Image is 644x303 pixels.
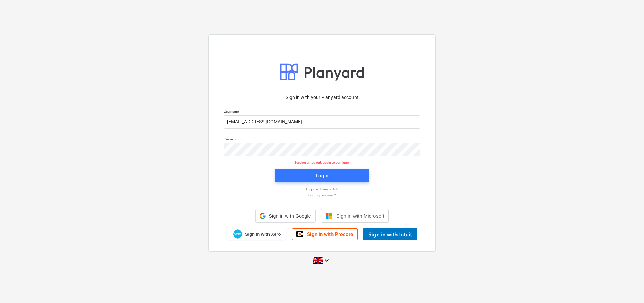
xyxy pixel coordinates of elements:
img: Microsoft logo [325,213,332,219]
a: Forgot password? [220,193,424,197]
div: Sign in with Google [255,209,315,223]
a: Log in with magic link [220,187,424,191]
span: Sign in with Procore [307,231,353,237]
div: Login [316,171,328,180]
button: Login [275,169,369,182]
span: Sign in with Microsoft [336,213,384,219]
a: Sign in with Xero [227,228,287,240]
span: Sign in with Xero [245,231,281,237]
p: Session timed out. Login to continue. [220,160,424,165]
p: Username [224,109,420,115]
i: keyboard_arrow_down [323,256,331,264]
input: Username [224,115,420,129]
span: Sign in with Google [269,213,311,219]
p: Sign in with your Planyard account [224,94,420,101]
img: Xero logo [233,229,242,239]
p: Password [224,137,420,143]
a: Sign in with Procore [292,228,358,240]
